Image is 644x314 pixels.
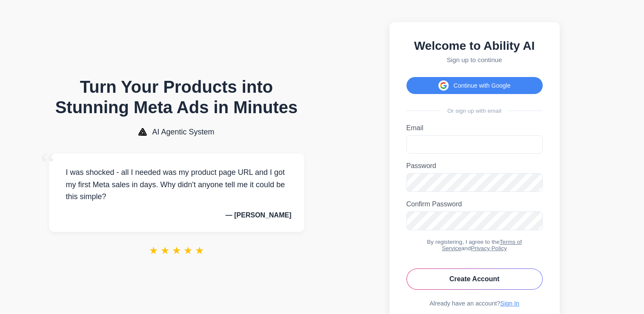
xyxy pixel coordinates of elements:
a: Sign In [500,300,519,307]
h1: Turn Your Products into Stunning Meta Ads in Minutes [49,77,304,117]
img: AI Agentic System Logo [138,128,147,136]
a: Privacy Policy [471,245,507,251]
font: Continue with Google [454,82,511,89]
font: Already have an account? [429,300,519,307]
span: ★ [183,245,193,257]
span: ★ [149,245,158,257]
span: “ [40,145,56,184]
p: — [PERSON_NAME] [62,211,292,219]
a: Terms of Service [442,239,522,251]
button: Create Account [406,268,543,290]
label: Password [406,162,543,170]
span: ★ [195,245,204,257]
label: Email [406,124,543,132]
p: Sign up to continue [406,56,543,63]
span: ★ [172,245,181,257]
div: Or sign up with email [406,108,543,114]
label: Confirm Password [406,200,543,208]
span: AI Agentic System [152,128,214,137]
p: I was shocked - all I needed was my product page URL and I got my first Meta sales in days. Why d... [62,166,292,203]
button: Continue with Google [406,77,543,94]
font: By registering, I agree to the and [427,239,522,251]
h2: Welcome to Ability AI [406,39,543,53]
span: ★ [160,245,170,257]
